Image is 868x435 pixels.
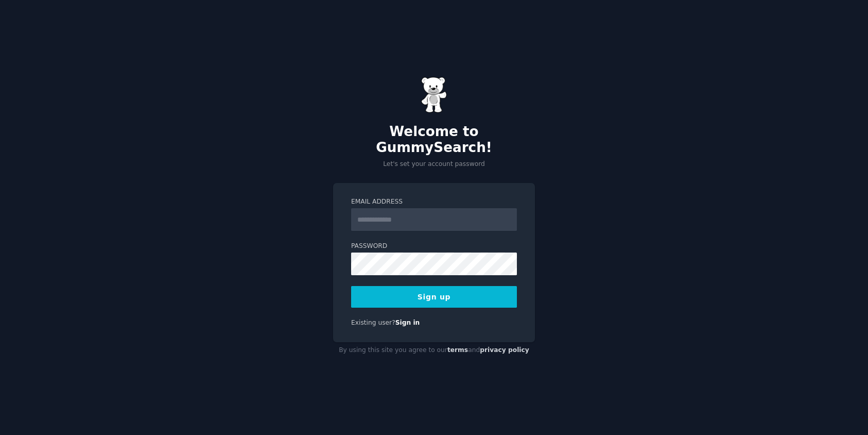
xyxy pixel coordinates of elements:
label: Email Address [351,197,517,207]
button: Sign up [351,286,517,308]
span: Existing user? [351,319,395,326]
a: Sign in [395,319,420,326]
h2: Welcome to GummySearch! [333,124,535,156]
label: Password [351,242,517,251]
img: Gummy Bear [421,77,447,113]
p: Let's set your account password [333,160,535,169]
div: By using this site you agree to our and [333,342,535,359]
a: privacy policy [480,346,529,354]
a: terms [447,346,468,354]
